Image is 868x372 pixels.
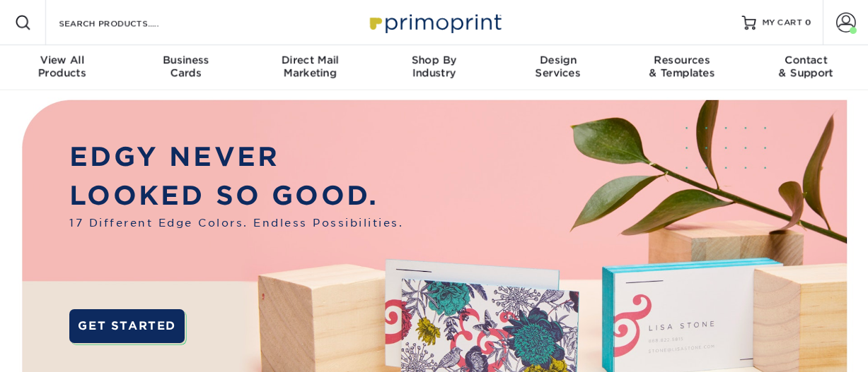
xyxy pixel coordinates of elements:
[124,54,248,79] div: Cards
[69,215,403,231] span: 17 Different Edge Colors. Endless Possibilities.
[364,7,505,37] img: Primoprint
[496,54,620,79] div: Services
[372,54,496,66] span: Shop By
[248,54,372,66] span: Direct Mail
[805,18,811,28] span: 0
[248,45,372,90] a: Direct MailMarketing
[124,45,248,90] a: BusinessCards
[248,54,372,79] div: Marketing
[69,138,403,176] p: EDGY NEVER
[744,45,868,90] a: Contact& Support
[744,54,868,66] span: Contact
[620,45,743,90] a: Resources& Templates
[57,14,195,31] input: SEARCH PRODUCTS.....
[496,45,620,90] a: DesignServices
[69,309,185,343] a: GET STARTED
[762,17,802,29] span: MY CART
[372,45,496,90] a: Shop ByIndustry
[620,54,743,79] div: & Templates
[744,54,868,79] div: & Support
[124,54,248,66] span: Business
[69,176,403,215] p: LOOKED SO GOOD.
[620,54,743,66] span: Resources
[496,54,620,66] span: Design
[372,54,496,79] div: Industry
